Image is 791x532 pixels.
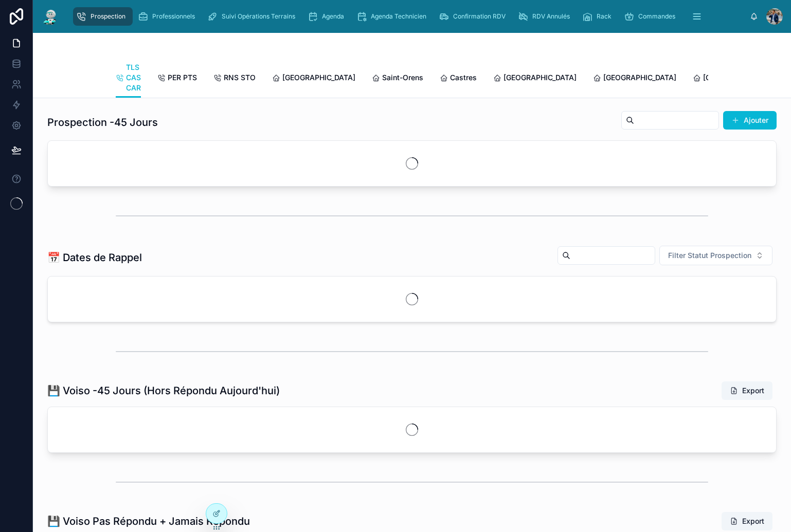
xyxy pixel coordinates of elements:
[579,7,619,26] a: Rack
[382,72,423,83] span: Saint-Orens
[603,72,676,83] span: [GEOGRAPHIC_DATA]
[272,68,355,89] a: [GEOGRAPHIC_DATA]
[73,7,133,26] a: Prospection
[41,8,60,25] img: App logo
[593,68,676,89] a: [GEOGRAPHIC_DATA]
[213,68,256,89] a: RNS STO
[621,7,682,26] a: Commandes
[372,68,423,89] a: Saint-Orens
[68,5,750,28] div: scrollable content
[493,68,577,89] a: [GEOGRAPHIC_DATA]
[47,514,250,528] h1: 💾 Voiso Pas Répondu + Jamais Répondu
[703,72,776,83] span: [GEOGRAPHIC_DATA]
[659,246,772,265] button: Select Button
[116,58,141,98] a: TLS CAS CAR
[91,12,125,21] span: Prospection
[453,12,506,21] span: Confirmation RDV
[371,12,426,21] span: Agenda Technicien
[436,7,513,26] a: Confirmation RDV
[282,72,355,83] span: [GEOGRAPHIC_DATA]
[532,12,570,21] span: RDV Annulés
[304,7,351,26] a: Agenda
[353,7,434,26] a: Agenda Technicien
[504,72,577,83] span: [GEOGRAPHIC_DATA]
[47,115,158,130] h1: Prospection -45 Jours
[47,250,142,265] h1: 📅 Dates de Rappel
[204,7,302,26] a: Suivi Opérations Terrains
[126,62,141,93] span: TLS CAS CAR
[722,381,772,400] button: Export
[135,7,202,26] a: Professionnels
[638,12,675,21] span: Commandes
[668,250,751,261] span: Filter Statut Prospection
[440,68,477,89] a: Castres
[322,12,344,21] span: Agenda
[157,68,197,89] a: PER PTS
[722,512,772,530] button: Export
[723,111,777,130] button: Ajouter
[450,72,477,83] span: Castres
[222,12,295,21] span: Suivi Opérations Terrains
[168,72,197,83] span: PER PTS
[515,7,577,26] a: RDV Annulés
[597,12,612,21] span: Rack
[224,72,256,83] span: RNS STO
[693,68,776,89] a: [GEOGRAPHIC_DATA]
[152,12,195,21] span: Professionnels
[47,383,280,398] h1: 💾 Voiso -45 Jours (Hors Répondu Aujourd'hui)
